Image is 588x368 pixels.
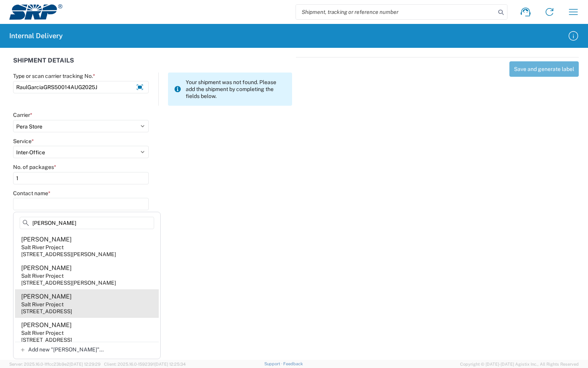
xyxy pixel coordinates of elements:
label: No. of packages [13,164,56,170]
img: srp [9,4,62,20]
div: [STREET_ADDRESS][PERSON_NAME] [21,251,116,258]
span: [DATE] 12:29:29 [69,362,101,366]
a: Support [264,361,284,366]
div: Salt River Project [21,329,64,336]
div: [PERSON_NAME] [21,292,72,301]
div: [PERSON_NAME] [21,264,72,272]
span: Server: 2025.16.0-1ffcc23b9e2 [9,362,101,366]
a: Feedback [283,361,303,366]
span: [DATE] 12:25:34 [155,362,186,366]
label: Contact name [13,190,50,197]
div: [STREET_ADDRESS] [21,308,72,315]
div: Salt River Project [21,272,64,279]
h2: Internal Delivery [9,31,63,41]
label: Carrier [13,111,32,118]
label: Type or scan carrier tracking No. [13,73,95,79]
div: Salt River Project [21,244,64,251]
label: Service [13,138,34,145]
input: Shipment, tracking or reference number [296,5,496,19]
div: [PERSON_NAME] [21,235,72,244]
span: Copyright © [DATE]-[DATE] Agistix Inc., All Rights Reserved [460,361,579,368]
div: SHIPMENT DETAILS [13,57,292,73]
div: [STREET_ADDRESS][PERSON_NAME] [21,279,116,286]
div: Salt River Project [21,301,64,308]
span: Add new "[PERSON_NAME]"... [28,346,104,353]
span: Your shipment was not found. Please add the shipment by completing the fields below. [186,79,286,100]
div: [PERSON_NAME] [21,321,72,329]
div: [STREET_ADDRESS] [21,336,72,343]
span: Client: 2025.16.0-1592391 [104,362,186,366]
